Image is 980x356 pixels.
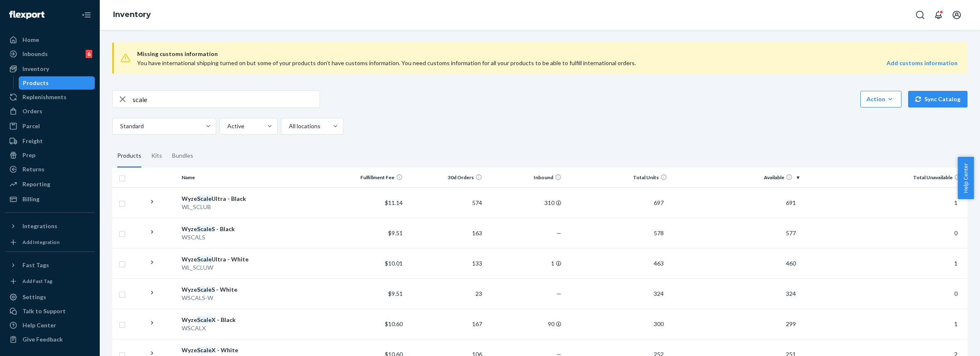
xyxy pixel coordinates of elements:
[19,76,95,90] a: Products
[5,163,95,176] a: Returns
[867,95,895,103] div: Action
[385,320,403,327] span: $10.60
[783,260,799,267] span: 460
[886,59,958,66] strong: Add customs information
[22,165,44,173] div: Returns
[182,263,324,272] div: WL_SCLUW
[22,278,52,285] div: Add Fast Tag
[22,107,42,115] div: Orders
[22,36,39,44] div: Home
[912,7,928,23] button: Open Search Box
[22,65,49,73] div: Inventory
[951,229,961,237] span: 0
[137,59,793,67] div: You have international shipping turned on but some of your products don’t have customs informatio...
[197,225,212,232] em: Scale
[556,229,561,237] span: —
[119,122,120,130] input: Standard
[485,309,565,339] td: 90
[182,294,324,302] div: WSCALS-W
[5,178,95,191] a: Reporting
[23,79,49,87] div: Products
[22,261,49,269] div: Fast Tags
[951,199,961,206] span: 1
[650,320,667,327] span: 300
[565,168,670,188] th: Total Units
[5,333,95,346] button: Give Feedback
[78,7,95,23] button: Close Navigation
[197,346,212,354] em: Scale
[388,229,403,237] span: $9.51
[406,218,485,248] td: 163
[5,236,95,248] a: Add Integration
[650,260,667,267] span: 463
[650,290,667,297] span: 324
[22,195,39,203] div: Billing
[5,319,95,332] a: Help Center
[860,91,901,107] button: Action
[22,222,57,230] div: Integrations
[783,229,799,237] span: 577
[182,285,324,294] div: Wyze S - White
[22,307,66,315] div: Talk to Support
[22,151,35,159] div: Prep
[650,229,667,237] span: 578
[803,168,968,188] th: Total Unavailable
[182,203,324,211] div: WL_SCLUB
[783,290,799,297] span: 324
[5,193,95,206] a: Billing
[9,11,44,19] img: Flexport logo
[406,309,485,339] td: 167
[22,93,66,101] div: Replenishments
[485,248,565,278] td: 1
[5,47,95,61] a: Inbounds6
[182,346,324,354] div: Wyze X - White
[22,122,40,130] div: Parcel
[172,144,193,168] div: Bundles
[406,168,485,188] th: 30d Orders
[951,260,961,267] span: 1
[197,316,212,323] em: Scale
[5,149,95,162] a: Prep
[288,122,289,130] input: All locations
[406,248,485,278] td: 133
[958,157,974,199] span: Help Center
[151,144,162,168] div: Kits
[5,275,95,287] a: Add Fast Tag
[930,7,947,23] button: Open notifications
[385,199,403,206] span: $11.14
[5,62,95,76] a: Inventory
[182,316,324,324] div: Wyze X - Black
[197,195,212,202] em: Scale
[650,199,667,206] span: 697
[485,168,565,188] th: Inbound
[117,144,141,168] div: Products
[5,258,95,272] button: Fast Tags
[22,293,46,301] div: Settings
[783,199,799,206] span: 691
[22,239,59,246] div: Add Integration
[5,305,95,318] button: Talk to Support
[926,331,972,352] iframe: Opens a widget where you can chat to one of our agents
[227,122,227,130] input: Active
[406,278,485,309] td: 23
[948,7,965,23] button: Open account menu
[327,168,406,188] th: Fulfillment Fee
[5,219,95,233] button: Integrations
[951,290,961,297] span: 0
[182,225,324,233] div: Wyze S - Black
[388,290,403,297] span: $9.51
[556,290,561,297] span: —
[133,91,320,107] input: Search inventory by name or sku
[182,255,324,263] div: Wyze Ultra - White
[485,188,565,218] td: 310
[178,168,327,188] th: Name
[182,195,324,203] div: Wyze Ultra - Black
[182,324,324,332] div: WSCALX
[86,50,92,58] div: 6
[5,119,95,133] a: Parcel
[22,50,48,58] div: Inbounds
[5,33,95,46] a: Home
[385,260,403,267] span: $10.01
[951,320,961,327] span: 1
[22,321,56,329] div: Help Center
